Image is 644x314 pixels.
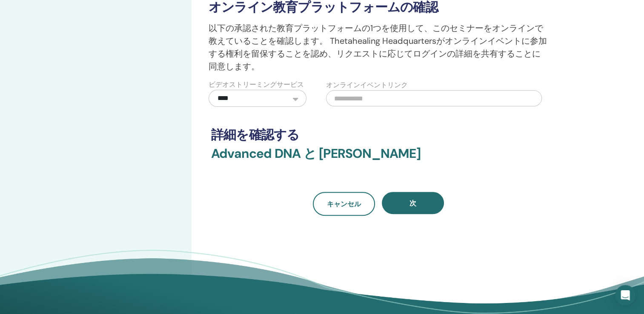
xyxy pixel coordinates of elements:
h3: Advanced DNA と [PERSON_NAME] [211,146,546,171]
div: Open Intercom Messenger [615,285,635,305]
span: キャンセル [327,200,361,208]
span: 次 [409,199,416,208]
button: 次 [382,192,444,214]
label: オンラインイベントリンク [326,80,408,90]
h3: 詳細を確認する [211,127,546,143]
p: 以下の承認された教育プラットフォームの1つを使用して、このセミナーをオンラインで教えていることを確認します。 Thetahealing Headquartersがオンラインイベントに参加する権利... [209,22,549,73]
label: ビデオストリーミングサービス [209,80,304,90]
a: キャンセル [313,192,375,216]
